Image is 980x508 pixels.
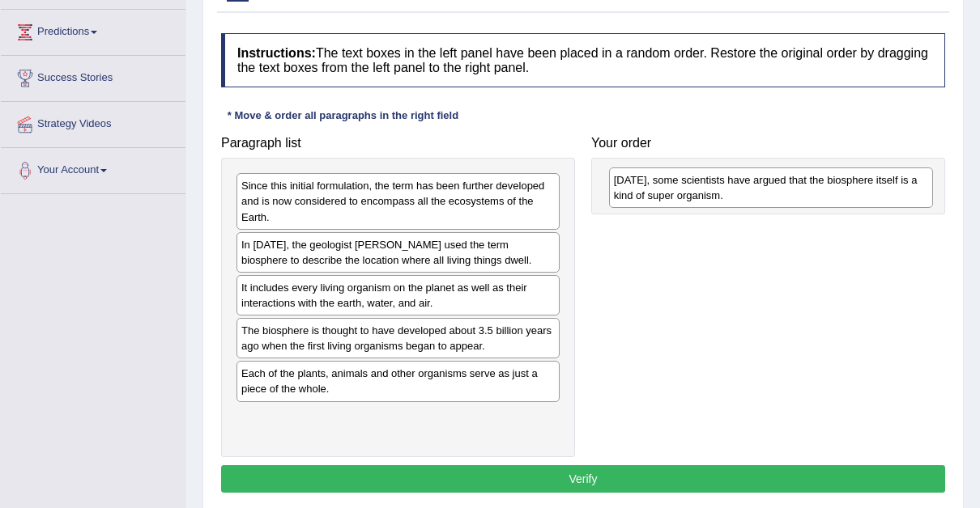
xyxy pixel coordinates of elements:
[236,275,560,315] div: It includes every living organism on the planet as well as their interactions with the earth, wat...
[221,465,945,493] button: Verify
[1,102,185,142] a: Strategy Videos
[591,136,945,150] h4: Your order
[1,10,185,50] a: Predictions
[237,46,316,60] b: Instructions:
[1,148,185,188] a: Your Account
[236,232,560,273] div: In [DATE], the geologist [PERSON_NAME] used the term biosphere to describe the location where all...
[236,318,560,358] div: The biosphere is thought to have developed about 3.5 billion years ago when the first living orga...
[221,136,575,150] h4: Paragraph list
[236,361,560,401] div: Each of the plants, animals and other organisms serve as just a piece of the whole.
[1,56,185,96] a: Success Stories
[609,167,933,208] div: [DATE], some scientists have argued that the biosphere itself is a kind of super organism.
[221,33,945,87] h4: The text boxes in the left panel have been placed in a random order. Restore the original order b...
[221,108,465,123] div: * Move & order all paragraphs in the right field
[236,173,560,229] div: Since this initial formulation, the term has been further developed and is now considered to enco...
